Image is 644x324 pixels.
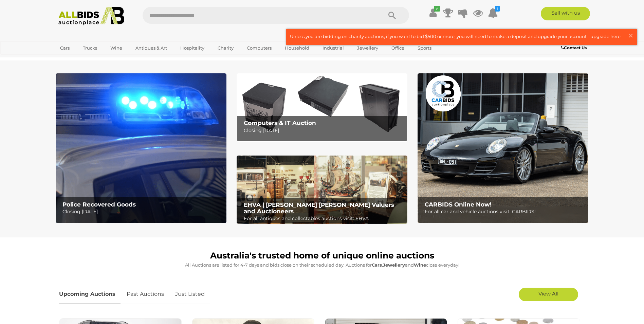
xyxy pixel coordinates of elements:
[425,201,492,208] b: CARBIDS Online Now!
[353,42,383,54] a: Jewellery
[62,201,136,208] b: Police Recovered Goods
[59,261,585,269] p: All Auctions are listed for 4-7 days and bids close on their scheduled day. Auctions for , and cl...
[244,126,404,135] p: Closing [DATE]
[237,73,407,142] img: Computers & IT Auction
[56,54,113,65] a: [GEOGRAPHIC_DATA]
[488,7,498,19] a: 1
[414,262,426,268] strong: Wine
[106,42,127,54] a: Wine
[56,42,74,54] a: Cars
[372,262,382,268] strong: Cars
[318,42,348,54] a: Industrial
[56,73,226,223] img: Police Recovered Goods
[176,42,209,54] a: Hospitality
[242,42,276,54] a: Computers
[213,42,238,54] a: Charity
[237,156,407,224] img: EHVA | Evans Hastings Valuers and Auctioneers
[244,214,404,223] p: For all antiques and collectables auctions visit: EHVA
[425,208,585,216] p: For all car and vehicle auctions visit: CARBIDS!
[237,156,407,224] a: EHVA | Evans Hastings Valuers and Auctioneers EHVA | [PERSON_NAME] [PERSON_NAME] Valuers and Auct...
[538,290,558,297] span: View All
[495,6,500,12] i: 1
[59,284,121,304] a: Upcoming Auctions
[561,44,588,52] a: Contact Us
[434,6,440,12] i: ✔
[78,42,102,54] a: Trucks
[428,7,438,19] a: ✔
[59,251,585,260] h1: Australia's trusted home of unique online auctions
[541,7,590,20] a: Sell with us
[56,73,226,223] a: Police Recovered Goods Police Recovered Goods Closing [DATE]
[170,284,210,304] a: Just Listed
[55,7,128,25] img: Allbids.com.au
[628,29,634,42] span: ×
[383,262,405,268] strong: Jewellery
[122,284,169,304] a: Past Auctions
[413,42,436,54] a: Sports
[237,73,407,142] a: Computers & IT Auction Computers & IT Auction Closing [DATE]
[519,288,578,301] a: View All
[418,73,588,223] img: CARBIDS Online Now!
[131,42,171,54] a: Antiques & Art
[387,42,409,54] a: Office
[418,73,588,223] a: CARBIDS Online Now! CARBIDS Online Now! For all car and vehicle auctions visit: CARBIDS!
[280,42,314,54] a: Household
[561,45,587,50] b: Contact Us
[244,120,316,126] b: Computers & IT Auction
[375,7,409,24] button: Search
[244,201,394,215] b: EHVA | [PERSON_NAME] [PERSON_NAME] Valuers and Auctioneers
[62,208,222,216] p: Closing [DATE]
